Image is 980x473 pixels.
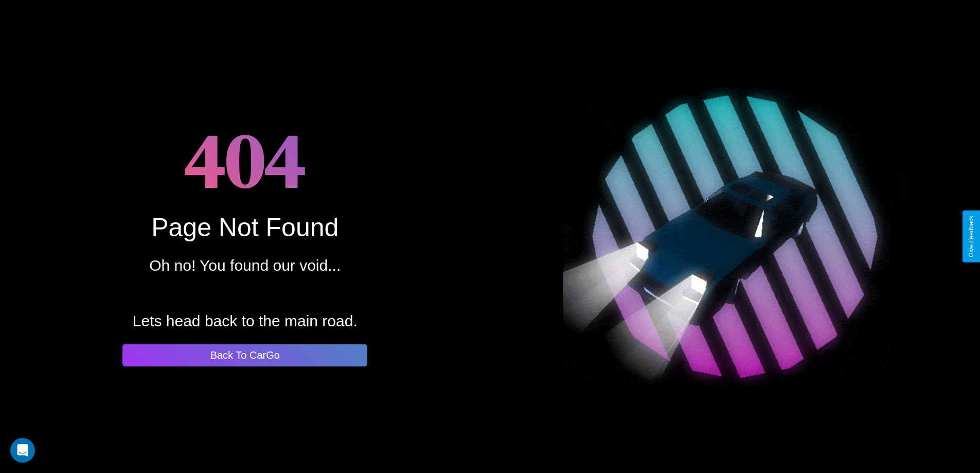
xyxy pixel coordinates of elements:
div: Open Intercom Messenger [10,438,35,463]
div: Give Feedback [968,216,975,257]
img: spinning car [563,65,906,408]
div: Page Not Found [151,213,338,242]
button: Back To CarGo [122,344,367,366]
p: Oh no! You found our void... Lets head back to the main road. [133,252,358,335]
h1: 404 [184,107,306,213]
